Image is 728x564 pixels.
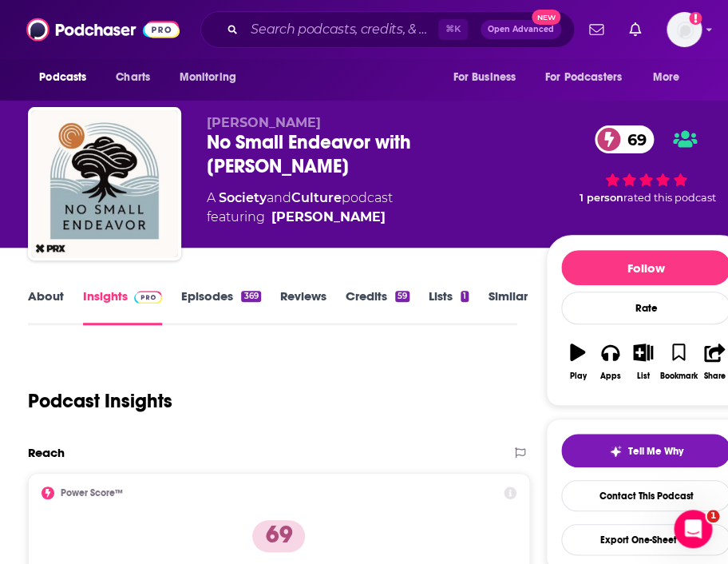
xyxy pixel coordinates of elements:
[561,333,594,391] button: Play
[105,62,160,93] a: Charts
[26,14,180,45] img: Podchaser - Follow, Share and Rate Podcasts
[703,371,725,381] div: Share
[488,26,554,34] span: Open Advanced
[83,288,162,325] a: InsightsPodchaser Pro
[653,66,680,89] span: More
[627,333,659,391] button: List
[168,62,256,93] button: open menu
[271,208,386,227] a: Lee C. Camp
[628,445,683,458] span: Tell Me Why
[674,510,712,548] iframe: Intercom live chat
[488,288,527,325] a: Similar
[595,125,654,153] a: 69
[116,66,150,89] span: Charts
[28,445,65,460] h2: Reach
[569,371,586,381] div: Play
[61,487,123,498] h2: Power Score™
[200,11,575,48] div: Search podcasts, credits, & more...
[280,288,326,325] a: Reviews
[207,189,393,227] div: A podcast
[623,192,715,204] span: rated this podcast
[579,192,623,204] span: 1 person
[532,10,560,25] span: New
[545,66,622,89] span: For Podcasters
[636,371,649,381] div: List
[28,389,172,413] h1: Podcast Insights
[219,190,267,205] a: Society
[291,190,342,205] a: Culture
[583,16,610,43] a: Show notifications dropdown
[689,12,702,25] svg: Add a profile image
[594,333,627,391] button: Apps
[659,333,698,391] button: Bookmark
[667,12,702,47] img: User Profile
[609,445,622,458] img: tell me why sparkle
[267,190,291,205] span: and
[667,12,702,47] button: Show profile menu
[706,510,719,522] span: 1
[207,208,393,227] span: featuring
[39,66,86,89] span: Podcasts
[244,17,438,42] input: Search podcasts, credits, & more...
[535,62,645,93] button: open menu
[623,16,647,43] a: Show notifications dropdown
[481,20,561,39] button: Open AdvancedNew
[179,66,235,89] span: Monitoring
[660,371,698,381] div: Bookmark
[395,291,409,302] div: 59
[207,115,321,130] span: [PERSON_NAME]
[642,62,700,93] button: open menu
[441,62,536,93] button: open menu
[252,520,305,552] p: 69
[346,288,409,325] a: Credits59
[438,19,468,40] span: ⌘ K
[667,12,702,47] span: Logged in as ellenwright
[453,66,516,89] span: For Business
[181,288,260,325] a: Episodes369
[134,291,162,304] img: Podchaser Pro
[461,291,469,302] div: 1
[28,288,64,325] a: About
[429,288,469,325] a: Lists1
[31,110,178,257] img: No Small Endeavor with Lee C. Camp
[241,291,260,302] div: 369
[611,125,654,153] span: 69
[28,62,107,93] button: open menu
[599,371,620,381] div: Apps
